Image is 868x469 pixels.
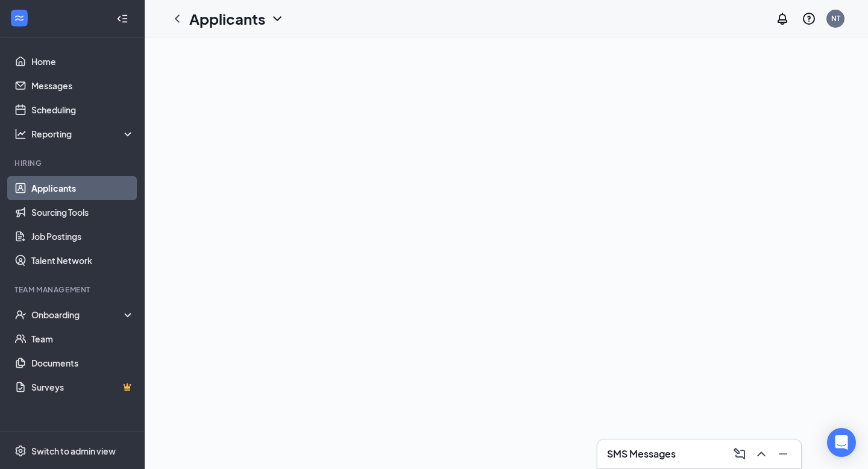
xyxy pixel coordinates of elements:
[14,158,132,168] div: Hiring
[170,11,184,26] svg: ChevronLeft
[31,445,116,457] div: Switch to admin view
[14,445,27,457] svg: Settings
[13,12,25,24] svg: WorkstreamLogo
[732,447,747,461] svg: ComposeMessage
[14,128,27,140] svg: Analysis
[607,447,676,461] h3: SMS Messages
[31,375,134,399] a: SurveysCrown
[31,74,134,98] a: Messages
[31,128,135,140] div: Reporting
[776,447,790,461] svg: Minimize
[31,176,134,200] a: Applicants
[31,200,134,224] a: Sourcing Tools
[189,8,265,29] h1: Applicants
[31,309,135,321] div: Onboarding
[14,309,27,321] svg: UserCheck
[31,248,134,272] a: Talent Network
[831,13,840,24] div: NT
[827,428,856,457] div: Open Intercom Messenger
[729,444,748,464] button: ComposeMessage
[31,327,134,351] a: Team
[754,447,769,461] svg: ChevronUp
[270,11,285,26] svg: ChevronDown
[750,444,770,464] button: ChevronUp
[116,13,128,25] svg: Collapse
[31,224,134,248] a: Job Postings
[31,98,134,122] a: Scheduling
[802,11,816,26] svg: QuestionInfo
[31,351,134,375] a: Documents
[772,444,791,464] button: Minimize
[31,49,134,74] a: Home
[14,285,132,295] div: Team Management
[775,11,790,26] svg: Notifications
